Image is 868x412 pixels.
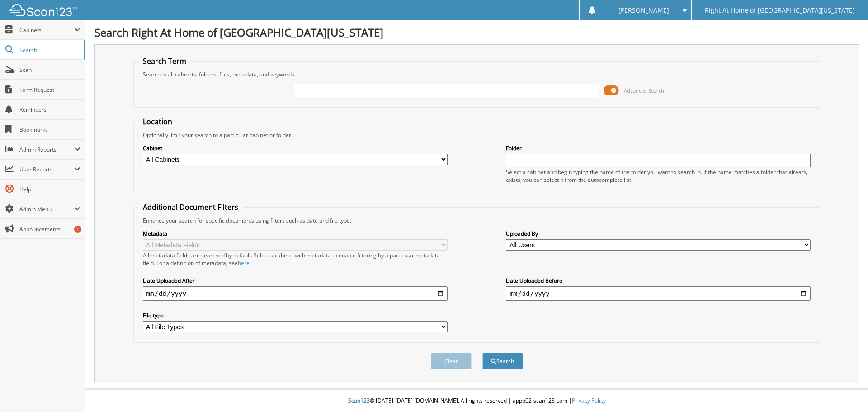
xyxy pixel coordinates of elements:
span: [PERSON_NAME] [618,8,669,13]
input: end [506,286,811,301]
span: Scan123 [348,397,370,404]
img: scan123-logo-white.svg [9,4,77,16]
div: All metadata fields are searched by default. Select a cabinet with metadata to enable filtering b... [143,251,448,267]
span: Bookmarks [19,126,80,133]
span: User Reports [19,166,74,173]
label: Cabinet [143,144,448,152]
legend: Search Term [138,56,191,66]
div: © [DATE]-[DATE] [DOMAIN_NAME]. All rights reserved | appb02-scan123-com | [85,390,868,412]
span: Right At Home of [GEOGRAPHIC_DATA][US_STATE] [705,8,855,13]
div: Enhance your search for specific documents using filters such as date and file type. [138,217,816,224]
button: Search [482,353,523,369]
legend: Location [138,117,177,127]
label: Folder [506,144,811,152]
a: Privacy Policy [572,397,606,404]
a: here [238,259,250,267]
label: File type [143,312,448,319]
span: Scan [19,66,80,74]
span: Announcements [19,225,80,233]
span: Form Request [19,86,80,94]
span: Reminders [19,106,80,114]
button: Clear [431,353,472,369]
span: Advanced Search [624,87,664,94]
label: Metadata [143,230,448,237]
label: Date Uploaded Before [506,277,811,284]
input: start [143,286,448,301]
label: Uploaded By [506,230,811,237]
h1: Search Right At Home of [GEOGRAPHIC_DATA][US_STATE] [94,25,859,40]
span: Help [19,185,80,193]
div: Select a cabinet and begin typing the name of the folder you want to search in. If the name match... [506,168,811,184]
div: Searches all cabinets, folders, files, metadata, and keywords [138,71,816,78]
legend: Additional Document Filters [138,202,243,212]
span: Cabinets [19,26,74,34]
span: Admin Menu [19,205,74,213]
span: Search [19,46,79,54]
div: 1 [74,226,81,233]
span: Admin Reports [19,146,74,153]
label: Date Uploaded After [143,277,448,284]
div: Optionally limit your search to a particular cabinet or folder [138,131,816,139]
